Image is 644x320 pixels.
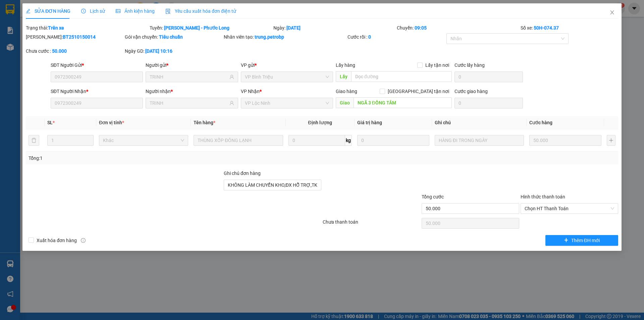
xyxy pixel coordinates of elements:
[194,135,283,146] input: VD: Bàn, Ghế
[159,34,183,40] b: Tiêu chuẩn
[273,24,396,32] div: Ngày:
[286,25,301,31] b: [DATE]
[165,8,236,14] span: Yêu cầu xuất hóa đơn điện tử
[224,180,321,190] input: Ghi chú đơn hàng
[423,61,452,69] span: Lấy tận nơi
[354,97,452,108] input: Dọc đường
[347,33,445,41] div: Cước rồi :
[149,24,273,32] div: Tuyến:
[336,71,351,82] span: Lấy
[529,135,601,146] input: 0
[145,48,172,54] b: [DATE] 10:16
[351,71,452,82] input: Dọc đường
[194,120,215,125] span: Tên hàng
[229,101,234,105] span: user
[52,48,67,54] b: 50.000
[571,237,600,244] span: Thêm ĐH mới
[103,135,184,145] span: Khác
[116,8,155,14] span: Ảnh kiện hàng
[81,8,105,14] span: Lịch sử
[146,88,238,95] div: Người nhận
[454,72,523,82] input: Cước lấy hàng
[81,238,86,243] span: info-circle
[164,25,229,31] b: [PERSON_NAME] - Phước Long
[415,25,427,31] b: 09:05
[357,135,429,146] input: 0
[63,34,96,40] b: BT2510150014
[26,47,123,55] div: Chưa cước :
[150,99,228,107] input: Tên người nhận
[25,24,149,32] div: Trạng thái:
[29,135,39,146] button: delete
[525,203,614,214] span: Chọn HT Thanh Toán
[607,135,615,146] button: plus
[146,61,238,69] div: Người gửi
[26,33,123,41] div: [PERSON_NAME]:
[432,116,527,129] th: Ghi chú
[520,24,619,32] div: Số xe:
[308,120,332,125] span: Định lượng
[345,135,352,146] span: kg
[241,89,260,94] span: VP Nhận
[422,194,444,199] span: Tổng cước
[81,9,86,13] span: clock-circle
[534,25,559,31] b: 50H-074.37
[609,10,615,15] span: close
[368,34,371,40] b: 0
[165,9,171,14] img: icon
[396,24,520,32] div: Chuyến:
[357,120,382,125] span: Giá trị hàng
[454,62,485,68] label: Cước lấy hàng
[51,61,143,69] div: SĐT Người Gửi
[99,120,124,125] span: Đơn vị tính
[29,154,249,162] div: Tổng: 1
[47,120,53,125] span: SL
[150,73,228,81] input: Tên người gửi
[125,33,222,41] div: Gói vận chuyển:
[564,238,569,243] span: plus
[51,88,143,95] div: SĐT Người Nhận
[116,9,120,13] span: picture
[26,8,70,14] span: SỬA ĐƠN HÀNG
[241,61,333,69] div: VP gửi
[245,98,329,108] span: VP Lộc Ninh
[454,98,523,108] input: Cước giao hàng
[26,9,31,13] span: edit
[385,88,452,95] span: [GEOGRAPHIC_DATA] tận nơi
[224,171,261,176] label: Ghi chú đơn hàng
[224,33,346,41] div: Nhân viên tạo:
[322,218,421,230] div: Chưa thanh toán
[34,237,79,244] span: Xuất hóa đơn hàng
[336,62,355,68] span: Lấy hàng
[245,72,329,82] span: VP Bình Triệu
[229,75,234,79] span: user
[435,135,524,146] input: Ghi Chú
[521,194,565,199] label: Hình thức thanh toán
[529,120,552,125] span: Cước hàng
[336,97,354,108] span: Giao
[545,235,618,246] button: plusThêm ĐH mới
[48,25,64,31] b: Trên xe
[336,89,357,94] span: Giao hàng
[255,34,284,40] b: trung.petrobp
[125,47,222,55] div: Ngày GD:
[603,3,622,22] button: Close
[454,89,488,94] label: Cước giao hàng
